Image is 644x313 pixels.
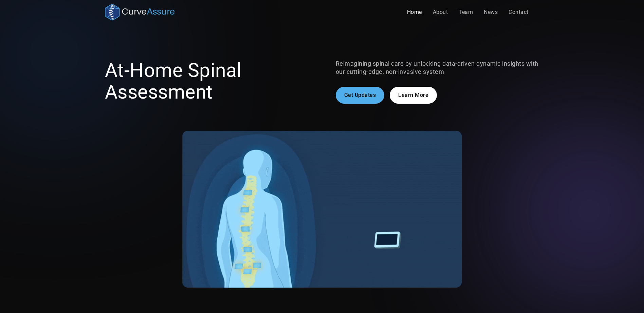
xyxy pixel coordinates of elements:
[453,5,478,19] a: Team
[336,60,539,76] p: Reimagining spinal care by unlocking data-driven dynamic insights with our cutting-edge, non-inva...
[478,5,503,19] a: News
[390,87,437,104] a: Learn More
[182,131,462,288] img: A gif showing the CurveAssure system at work. A patient is wearing the non-invasive sensors and t...
[336,87,385,104] a: Get Updates
[503,5,534,19] a: Contact
[402,5,427,19] a: Home
[105,60,309,103] h1: At-Home Spinal Assessment
[427,5,454,19] a: About
[105,4,175,20] a: home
